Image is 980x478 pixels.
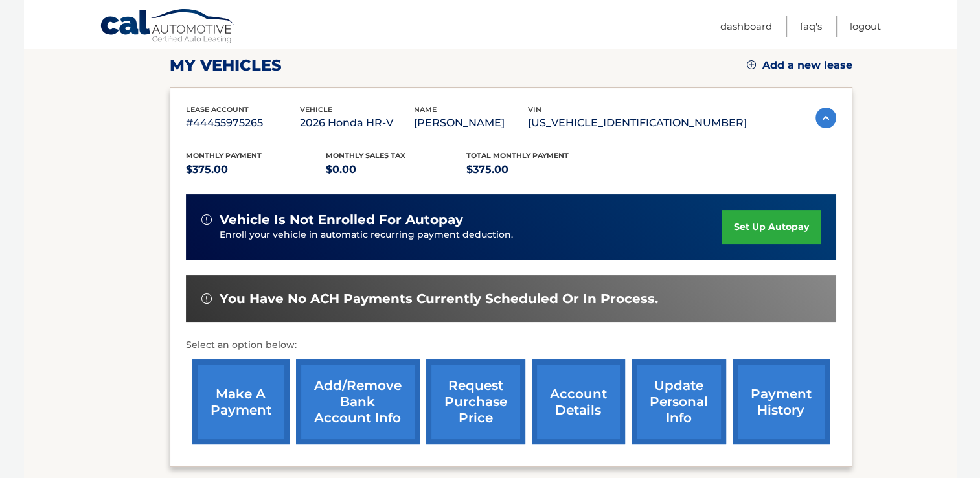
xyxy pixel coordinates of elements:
[850,16,881,37] a: Logout
[815,108,836,128] img: accordion-active.svg
[296,359,420,444] a: Add/Remove bank account info
[201,214,212,225] img: alert-white.svg
[170,56,282,75] h2: my vehicles
[720,16,772,37] a: Dashboard
[466,151,569,160] span: Total Monthly Payment
[528,114,747,132] p: [US_VEHICLE_IDENTIFICATION_NUMBER]
[414,114,528,132] p: [PERSON_NAME]
[186,151,262,160] span: Monthly Payment
[466,161,607,179] p: $375.00
[800,16,822,37] a: FAQ's
[300,105,332,114] span: vehicle
[186,161,326,179] p: $375.00
[192,359,290,444] a: make a payment
[326,161,466,179] p: $0.00
[426,359,525,444] a: request purchase price
[632,359,726,444] a: update personal info
[220,212,463,228] span: vehicle is not enrolled for autopay
[414,105,437,114] span: name
[186,105,249,114] span: lease account
[100,8,236,46] a: Cal Automotive
[747,60,756,69] img: add.svg
[722,210,820,244] a: set up autopay
[532,359,625,444] a: account details
[300,114,414,132] p: 2026 Honda HR-V
[186,337,836,353] p: Select an option below:
[220,228,722,242] p: Enroll your vehicle in automatic recurring payment deduction.
[220,291,658,307] span: You have no ACH payments currently scheduled or in process.
[201,293,212,304] img: alert-white.svg
[186,114,300,132] p: #44455975265
[733,359,830,444] a: payment history
[747,59,852,72] a: Add a new lease
[528,105,541,114] span: vin
[326,151,405,160] span: Monthly sales Tax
